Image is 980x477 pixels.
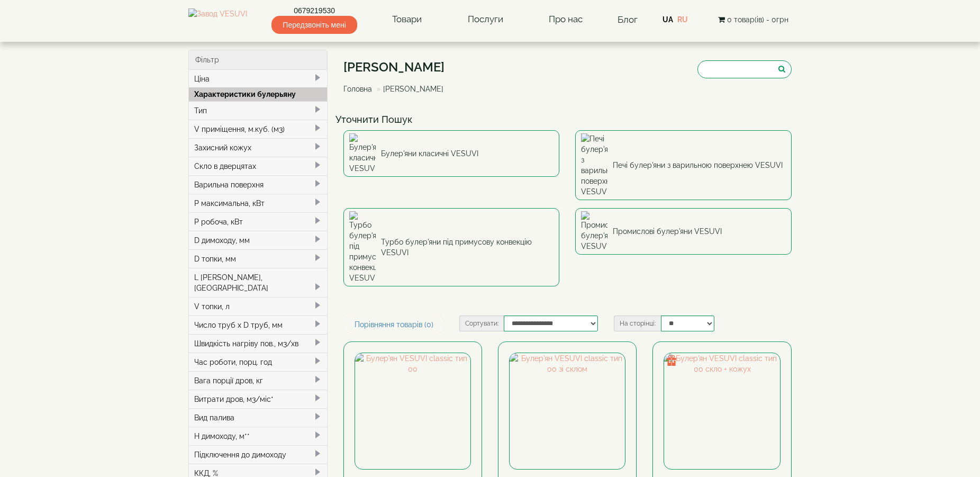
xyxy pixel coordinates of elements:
[189,194,327,212] div: P максимальна, кВт
[189,353,327,371] div: Час роботи, порц. год
[575,208,792,255] a: Промислові булер'яни VESUVI Промислові булер'яни VESUVI
[581,133,607,197] img: Печі булер'яни з варильною поверхнею VESUVI
[271,5,357,16] a: 0679219530
[189,101,327,120] div: Тип
[189,157,327,175] div: Скло в дверцятах
[343,85,372,93] a: Головна
[664,353,779,469] img: Булер'ян VESUVI classic тип 00 скло + кожух
[727,15,788,24] span: 0 товар(ів) - 0грн
[510,353,625,469] img: Булер'ян VESUVI classic тип 00 зі склом
[457,7,514,32] a: Послуги
[349,211,376,283] img: Турбо булер'яни під примусову конвекцію VESUVI
[189,87,327,101] div: Характеристики булерьяну
[538,7,593,32] a: Про нас
[343,130,560,177] a: Булер'яни класичні VESUVI Булер'яни класичні VESUVI
[349,133,376,174] img: Булер'яни класичні VESUVI
[189,390,327,408] div: Витрати дров, м3/міс*
[189,138,327,157] div: Захисний кожух
[715,14,792,25] button: 0 товар(ів) - 0грн
[189,231,327,249] div: D димоходу, мм
[343,316,444,334] a: Порівняння товарів (0)
[614,316,661,331] label: На сторінці:
[189,120,327,138] div: V приміщення, м.куб. (м3)
[663,15,673,24] a: UA
[382,7,432,32] a: Товари
[618,14,638,25] a: Блог
[189,175,327,194] div: Варильна поверхня
[189,212,327,231] div: P робоча, кВт
[677,15,688,24] a: RU
[575,130,792,200] a: Печі булер'яни з варильною поверхнею VESUVI Печі булер'яни з варильною поверхнею VESUVI
[189,70,327,88] div: Ціна
[189,427,327,445] div: H димоходу, м**
[459,316,504,331] label: Сортувати:
[189,445,327,464] div: Підключення до димоходу
[189,316,327,334] div: Число труб x D труб, мм
[271,16,357,34] span: Передзвоніть мені
[581,211,607,251] img: Промислові булер'яни VESUVI
[188,8,247,31] img: Завод VESUVI
[189,249,327,268] div: D топки, мм
[189,334,327,353] div: Швидкість нагріву пов., м3/хв
[343,60,451,74] h1: [PERSON_NAME]
[189,371,327,390] div: Вага порції дров, кг
[355,353,470,469] img: Булер'ян VESUVI classic тип 00
[374,84,443,94] li: [PERSON_NAME]
[189,297,327,316] div: V топки, л
[189,408,327,427] div: Вид палива
[189,268,327,297] div: L [PERSON_NAME], [GEOGRAPHIC_DATA]
[335,114,800,125] h4: Уточнити Пошук
[666,355,677,366] img: gift
[343,208,560,286] a: Турбо булер'яни під примусову конвекцію VESUVI Турбо булер'яни під примусову конвекцію VESUVI
[189,50,327,70] div: Фільтр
